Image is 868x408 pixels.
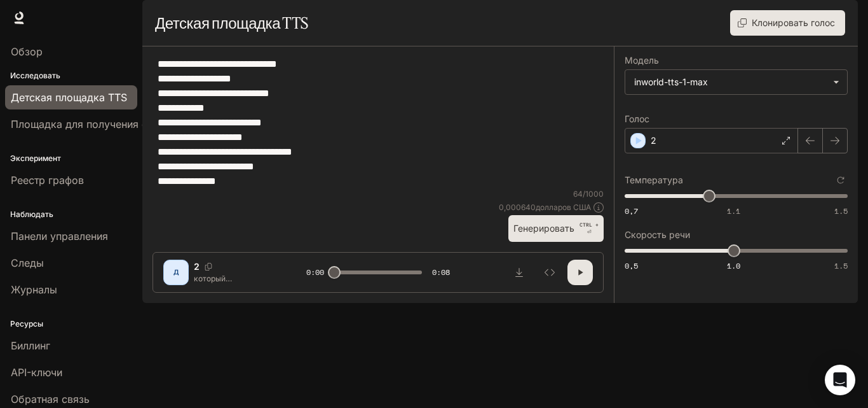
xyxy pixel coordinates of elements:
[834,260,848,271] font: 1.5
[506,260,532,285] button: Скачать аудио
[508,215,604,241] button: ГенерироватьCTRL +⏎
[634,76,708,87] font: inworld-tts-1-max
[727,206,740,216] font: 1.1
[580,222,599,228] font: CTRL +
[200,263,217,271] button: Копировать голосовой идентификатор
[173,268,179,276] font: Д
[825,365,855,395] div: Открытый Интерком Мессенджер
[625,55,659,66] font: Модель
[752,17,835,28] font: Клонировать голос
[625,70,847,94] div: inworld-tts-1-max
[651,135,656,146] font: 2
[306,267,324,278] font: 0:00
[625,260,638,271] font: 0,5
[730,10,845,36] button: Клонировать голос
[727,260,740,271] font: 1.0
[625,174,683,185] font: Температура
[432,267,450,278] font: 0:08
[194,261,200,272] font: 2
[194,274,271,370] font: который программист сам строил раньше. Он использовал свой пароль, оставшийся в браузере, и созда...
[155,13,308,32] font: Детская площадка TTS
[834,173,848,187] button: Сбросить к настройкам по умолчанию
[537,260,562,285] button: Осмотреть
[834,206,848,216] font: 1.5
[625,113,649,124] font: Голос
[513,223,574,234] font: Генерировать
[625,229,690,240] font: Скорость речи
[625,206,638,216] font: 0,7
[587,229,592,235] font: ⏎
